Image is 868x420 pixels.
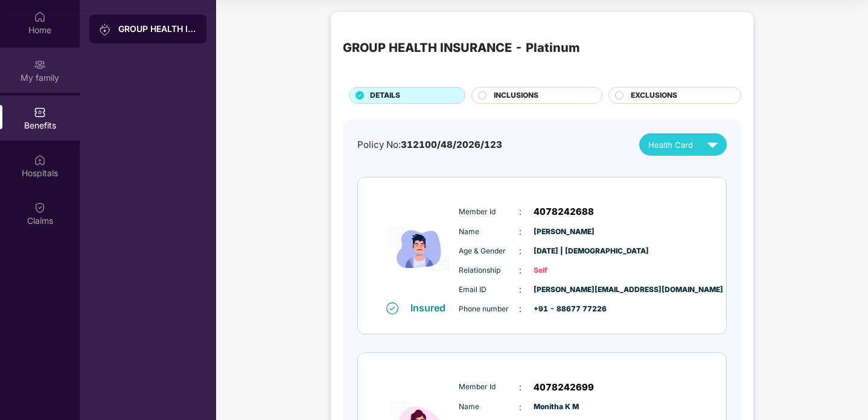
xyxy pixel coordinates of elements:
[519,283,522,296] span: :
[534,205,594,219] span: 4078242688
[459,246,519,257] span: Age & Gender
[459,226,519,238] span: Name
[534,284,594,296] span: [PERSON_NAME][EMAIL_ADDRESS][DOMAIN_NAME]
[34,202,46,214] img: svg+xml;base64,PHN2ZyBpZD0iQ2xhaW0iIHhtbG5zPSJodHRwOi8vd3d3LnczLm9yZy8yMDAwL3N2ZyIgd2lkdGg9IjIwIi...
[34,59,46,71] img: svg+xml;base64,PHN2ZyB3aWR0aD0iMjAiIGhlaWdodD0iMjAiIHZpZXdCb3g9IjAgMCAyMCAyMCIgZmlsbD0ibm9uZSIgeG...
[386,302,398,314] img: svg+xml;base64,PHN2ZyB4bWxucz0iaHR0cDovL3d3dy53My5vcmcvMjAwMC9zdmciIHdpZHRoPSIxNiIgaGVpZ2h0PSIxNi...
[401,139,502,150] span: 312100/48/2026/123
[648,139,693,151] span: Health Card
[494,90,538,101] span: INCLUSIONS
[534,226,594,238] span: [PERSON_NAME]
[459,381,519,393] span: Member Id
[534,304,594,315] span: +91 - 88677 77226
[459,265,519,276] span: Relationship
[534,246,594,257] span: [DATE] | [DEMOGRAPHIC_DATA]
[459,401,519,413] span: Name
[34,106,46,118] img: svg+xml;base64,PHN2ZyBpZD0iQmVuZWZpdHMiIHhtbG5zPSJodHRwOi8vd3d3LnczLm9yZy8yMDAwL3N2ZyIgd2lkdGg9Ij...
[534,380,594,395] span: 4078242699
[534,401,594,413] span: Monitha K M
[519,205,522,218] span: :
[410,302,453,314] div: Insured
[34,11,46,23] img: svg+xml;base64,PHN2ZyBpZD0iSG9tZSIgeG1sbnM9Imh0dHA6Ly93d3cudzMub3JnLzIwMDAvc3ZnIiB3aWR0aD0iMjAiIG...
[118,23,197,35] div: GROUP HEALTH INSURANCE - Platinum
[99,24,111,36] img: svg+xml;base64,PHN2ZyB3aWR0aD0iMjAiIGhlaWdodD0iMjAiIHZpZXdCb3g9IjAgMCAyMCAyMCIgZmlsbD0ibm9uZSIgeG...
[459,284,519,296] span: Email ID
[534,265,594,276] span: Self
[459,304,519,315] span: Phone number
[519,225,522,238] span: :
[34,154,46,166] img: svg+xml;base64,PHN2ZyBpZD0iSG9zcGl0YWxzIiB4bWxucz0iaHR0cDovL3d3dy53My5vcmcvMjAwMC9zdmciIHdpZHRoPS...
[631,90,677,101] span: EXCLUSIONS
[519,401,522,414] span: :
[639,133,727,156] button: Health Card
[519,264,522,277] span: :
[383,197,456,301] img: icon
[519,244,522,258] span: :
[343,39,580,57] div: GROUP HEALTH INSURANCE - Platinum
[519,302,522,316] span: :
[370,90,400,101] span: DETAILS
[702,134,723,155] img: svg+xml;base64,PHN2ZyB4bWxucz0iaHR0cDovL3d3dy53My5vcmcvMjAwMC9zdmciIHZpZXdCb3g9IjAgMCAyNCAyNCIgd2...
[357,138,502,152] div: Policy No:
[519,381,522,394] span: :
[459,206,519,218] span: Member Id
